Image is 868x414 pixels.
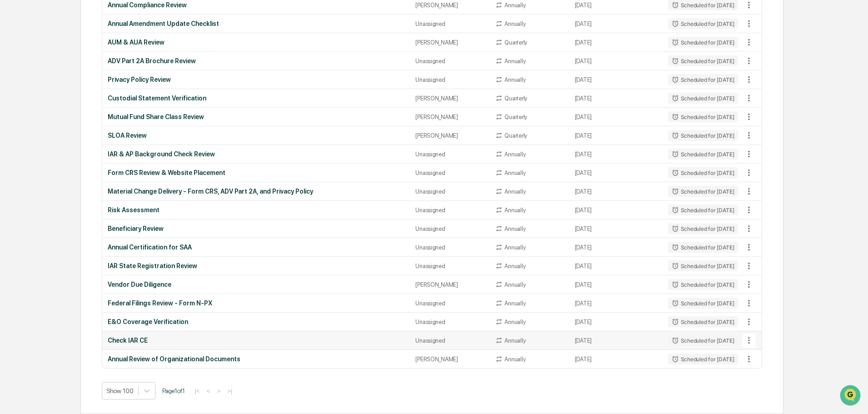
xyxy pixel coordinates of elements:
td: [DATE] [569,145,663,164]
div: Scheduled for [DATE] [668,335,738,346]
div: Annual Certification for SAA [108,244,404,251]
div: Scheduled for [DATE] [668,316,738,327]
td: [DATE] [569,15,663,33]
a: 🖐️Preclearance [5,111,62,127]
div: Unassigned [415,263,484,269]
button: >| [224,387,235,395]
div: [PERSON_NAME] [415,39,484,46]
td: [DATE] [569,238,663,257]
td: [DATE] [569,33,663,52]
td: [DATE] [569,182,663,201]
div: Unassigned [415,170,484,176]
div: Annually [504,300,525,307]
div: Scheduled for [DATE] [668,18,738,29]
div: Vendor Due Diligence [108,281,404,288]
div: Annually [504,188,525,195]
div: Beneficiary Review [108,225,404,232]
div: Unassigned [415,244,484,251]
div: Annual Amendment Update Checklist [108,20,404,27]
div: [PERSON_NAME] [415,132,484,139]
div: Scheduled for [DATE] [668,111,738,122]
div: Annually [504,356,525,363]
td: [DATE] [569,70,663,89]
div: Annually [504,281,525,288]
div: Annual Compliance Review [108,1,404,9]
div: Annually [504,170,525,176]
div: E&O Coverage Verification [108,318,404,325]
button: Start new chat [155,72,165,83]
div: Unassigned [415,58,484,65]
td: [DATE] [569,275,663,294]
div: Scheduled for [DATE] [668,37,738,48]
td: [DATE] [569,52,663,70]
div: Custodial Statement Verification [108,95,404,102]
span: Attestations [75,115,113,124]
div: Unassigned [415,188,484,195]
td: [DATE] [569,126,663,145]
div: We're available if you need us! [31,79,115,86]
div: Annually [504,2,525,9]
div: Unassigned [415,319,484,325]
a: 🗄️Attestations [62,111,116,127]
div: [PERSON_NAME] [415,114,484,120]
div: Scheduled for [DATE] [668,354,738,364]
div: Scheduled for [DATE] [668,205,738,215]
div: 🗄️ [66,115,73,123]
div: IAR State Registration Review [108,262,404,269]
div: Scheduled for [DATE] [668,298,738,309]
div: [PERSON_NAME] [415,2,484,9]
div: ADV Part 2A Brochure Review [108,57,404,65]
td: [DATE] [569,331,663,350]
a: 🔎Data Lookup [5,128,61,145]
div: Scheduled for [DATE] [668,55,738,66]
div: Unassigned [415,76,484,83]
span: Preclearance [18,115,59,124]
div: Unassigned [415,337,484,344]
div: Check IAR CE [108,337,404,344]
div: Mutual Fund Share Class Review [108,113,404,120]
iframe: Open customer support [839,384,863,409]
div: Scheduled for [DATE] [668,149,738,160]
p: How can we help? [9,19,165,34]
td: [DATE] [569,294,663,313]
div: [PERSON_NAME] [415,356,484,363]
img: 1746055101610-c473b297-6a78-478c-a979-82029cc54cd1 [9,70,25,86]
div: Start new chat [31,70,149,79]
div: Annually [504,319,525,325]
td: [DATE] [569,89,663,108]
td: [DATE] [569,219,663,238]
div: Quarterly [504,39,527,46]
td: [DATE] [569,108,663,126]
div: Annually [504,225,525,232]
div: Material Change Delivery - Form CRS, ADV Part 2A, and Privacy Policy [108,188,404,195]
div: Scheduled for [DATE] [668,130,738,141]
div: Scheduled for [DATE] [668,260,738,271]
div: Federal Filings Review - Form N-PX [108,299,404,307]
button: > [215,387,224,395]
div: Annual Review of Organizational Documents [108,355,404,363]
span: Data Lookup [18,132,57,141]
div: [PERSON_NAME] [415,95,484,102]
div: Scheduled for [DATE] [668,186,738,197]
div: Annually [504,263,525,269]
div: AUM & AUA Review [108,39,404,46]
div: [PERSON_NAME] [415,281,484,288]
div: 🔎 [9,133,16,140]
div: Unassigned [415,225,484,232]
div: Scheduled for [DATE] [668,242,738,253]
td: [DATE] [569,164,663,182]
span: Page 1 of 1 [162,387,185,394]
div: IAR & AP Background Check Review [108,150,404,158]
div: Quarterly [504,95,527,102]
div: SLOA Review [108,132,404,139]
div: Annually [504,151,525,158]
div: Annually [504,76,525,83]
div: Scheduled for [DATE] [668,223,738,234]
div: Scheduled for [DATE] [668,74,738,85]
td: [DATE] [569,313,663,331]
div: Privacy Policy Review [108,76,404,83]
div: Scheduled for [DATE] [668,93,738,104]
td: [DATE] [569,350,663,368]
div: Scheduled for [DATE] [668,167,738,178]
